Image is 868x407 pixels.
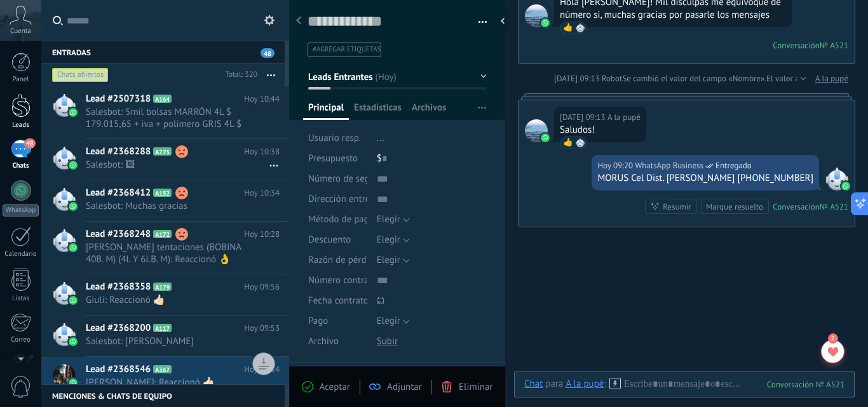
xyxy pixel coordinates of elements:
[622,72,766,85] span: Se cambió el valor del campo «Nombre».
[308,316,328,326] span: Pago
[86,294,255,306] span: Giuli: Reaccionó 👍🏻
[820,201,848,212] div: № A521
[308,102,344,120] span: Principal
[41,41,285,63] div: Entradas
[566,378,604,389] div: A la pupé
[41,384,285,407] div: Menciones & Chats de equipo
[244,145,280,158] span: Hoy 10:38
[354,102,402,120] span: Estadísticas
[261,48,275,58] span: 48
[825,168,848,190] span: WhatsApp Business
[308,152,358,164] span: Presupuesto
[308,128,367,149] div: Usuario resp.
[69,243,78,252] img: waba.svg
[597,172,813,185] div: MORUS Cel Dist. [PERSON_NAME] [PHONE_NUMBER]
[554,72,602,85] div: [DATE] 09:13
[308,291,367,311] div: Fecha contrato
[86,335,255,347] span: Salesbot: [PERSON_NAME]
[153,365,172,373] span: A367
[3,204,39,217] div: WhatsApp
[52,67,109,83] div: Chats abiertos
[308,270,367,291] div: Número contrato
[69,161,78,170] img: waba.svg
[377,250,410,270] button: Elegir
[377,213,400,225] span: Elegir
[3,121,39,130] div: Leads
[541,133,550,142] img: waba.svg
[220,69,257,81] div: Total: 320
[24,138,35,149] span: 48
[773,201,820,212] div: Conversación
[308,276,377,285] span: Número contrato
[41,222,289,274] a: Lead #2368248 A172 Hoy 10:28 [PERSON_NAME] tentaciones (BOBINA 40B. M) (4L Y 6LB. M): Reaccionó 👌
[308,215,374,224] span: Método de pago
[308,331,367,352] div: Archivo
[244,322,280,335] span: Hoy 09:53
[377,132,384,144] span: ...
[308,174,406,183] span: Número de seguimiento
[815,72,848,85] a: A la pupé
[377,311,410,331] button: Elegir
[41,357,289,397] a: Lead #2368546 A367 Hoy 09:34 [PERSON_NAME]: Reaccionó 👍🏻
[663,201,691,213] div: Resumir
[86,363,151,376] span: Lead #2368546
[602,73,622,84] span: Robot
[841,182,850,190] img: waba.svg
[607,111,641,124] span: A la pupé
[153,324,172,332] span: A117
[244,93,280,105] span: Hoy 10:44
[377,210,410,230] button: Elegir
[153,230,172,238] span: A172
[244,228,280,241] span: Hoy 10:28
[86,106,255,130] span: Salesbot: 5mil bolsas MARRÓN 4L $ 179.015,65 + iva + polimero GRIS 4L $ 187.995,60 + iva + polime...
[459,381,492,393] span: Eliminar
[377,149,487,169] div: $
[86,93,151,105] span: Lead #2507318
[377,254,400,266] span: Elegir
[308,311,367,331] div: Pago
[387,381,422,393] span: Adjuntar
[3,336,39,344] div: Correo
[86,228,151,241] span: Lead #2368248
[3,295,39,303] div: Listas
[575,23,585,33] span: WhatsApp Business
[244,281,280,293] span: Hoy 09:56
[525,119,548,142] span: A la pupé
[320,381,350,393] span: Aceptar
[308,169,367,189] div: Número de seguimiento
[257,63,285,86] button: Más
[575,138,585,148] span: WhatsApp Business
[773,40,820,51] div: Conversación
[41,274,289,315] a: Lead #2368358 A179 Hoy 09:56 Giuli: Reaccionó 👍🏻
[69,337,78,346] img: waba.svg
[69,108,78,117] img: waba.svg
[831,335,835,342] span: 2
[308,210,367,230] div: Método de pago
[496,11,509,30] div: Ocultar
[153,189,172,197] span: A152
[86,377,255,389] span: [PERSON_NAME]: Reaccionó 👍🏻
[308,194,380,204] span: Dirección entrega
[377,230,410,250] button: Elegir
[377,234,400,246] span: Elegir
[3,250,39,258] div: Calendario
[86,145,151,158] span: Lead #2368288
[153,95,172,103] span: A164
[377,315,400,327] span: Elegir
[3,162,39,170] div: Chats
[86,281,151,293] span: Lead #2368358
[3,76,39,84] div: Panel
[41,180,289,221] a: Lead #2368412 A152 Hoy 10:34 Salesbot: Muchas gracias
[820,40,848,51] div: № A521
[308,337,339,346] span: Archivo
[635,159,703,172] span: WhatsApp Business
[715,159,752,172] span: Entregado
[69,296,78,305] img: waba.svg
[308,132,361,144] span: Usuario resp.
[69,202,78,211] img: waba.svg
[244,187,280,199] span: Hoy 10:34
[545,378,563,390] span: para
[153,283,172,291] span: A179
[308,296,369,305] span: Fecha contrato
[767,379,844,390] div: 521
